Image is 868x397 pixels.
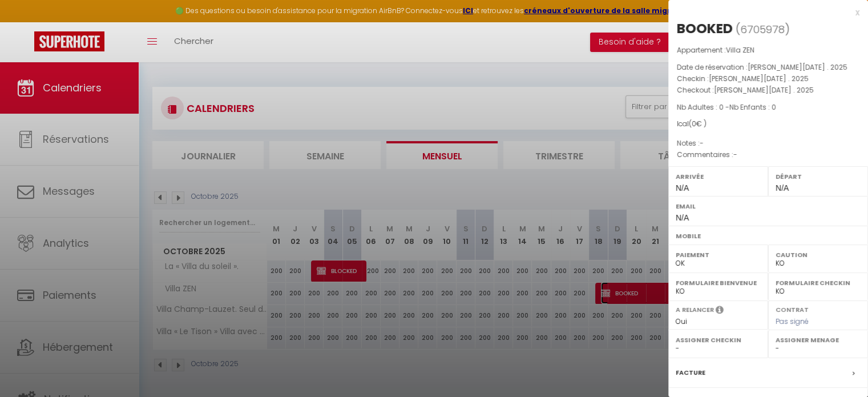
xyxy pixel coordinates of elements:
label: A relancer [676,305,714,315]
span: N/A [776,183,789,193]
span: - [700,138,704,148]
span: ( € ) [689,119,706,129]
span: ( ) [736,21,790,37]
label: Formulaire Bienvenue [676,277,761,288]
label: Caution [776,249,861,260]
span: Pas signé [776,316,809,326]
div: x [668,6,859,19]
span: N/A [676,183,689,193]
label: Mobile [676,230,861,242]
p: Checkin : [677,73,859,85]
div: BOOKED [677,19,733,38]
span: 6705978 [740,22,785,37]
label: Contrat [776,305,809,312]
label: Assigner Checkin [676,334,761,346]
p: Commentaires : [677,149,859,161]
span: Nb Adultes : 0 - [677,102,776,112]
label: Email [676,200,861,212]
label: Facture [676,367,705,379]
span: Nb Enfants : 0 [729,102,776,112]
label: Départ [776,171,861,182]
span: [PERSON_NAME][DATE] . 2025 [714,85,814,95]
p: Notes : [677,138,859,149]
button: Ouvrir le widget de chat LiveChat [9,5,43,39]
p: Checkout : [677,85,859,96]
p: Date de réservation : [677,62,859,73]
span: Villa ZEN [726,45,754,55]
label: Formulaire Checkin [776,277,861,288]
span: - [733,150,737,159]
span: 0 [692,119,696,129]
span: [PERSON_NAME][DATE] . 2025 [709,74,809,83]
span: [PERSON_NAME][DATE] . 2025 [748,62,847,72]
label: Paiement [676,249,761,260]
p: Appartement : [677,45,859,56]
div: Ical [677,119,859,130]
label: Arrivée [676,171,761,182]
span: N/A [676,213,689,222]
i: Sélectionner OUI si vous souhaiter envoyer les séquences de messages post-checkout [716,305,724,318]
label: Assigner Menage [776,334,861,346]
